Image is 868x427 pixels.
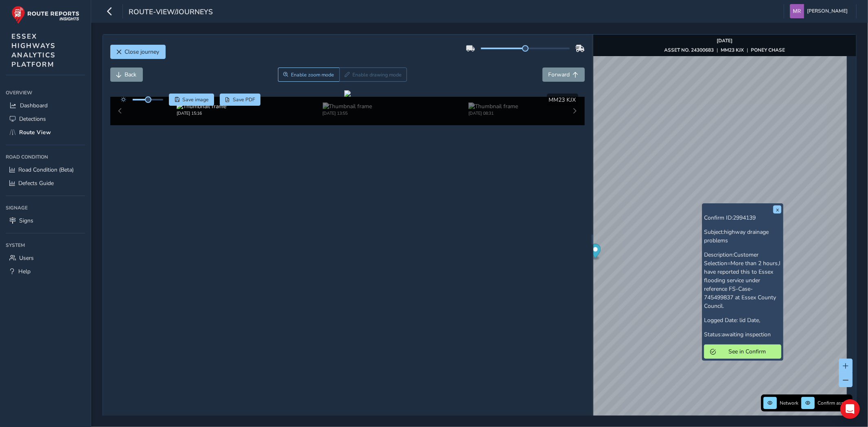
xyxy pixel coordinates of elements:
span: Enable zoom mode [291,72,334,78]
a: Defects Guide [6,176,85,190]
span: Confirm assets [818,400,850,406]
strong: MM23 KJX [721,47,744,53]
img: diamond-layout [790,4,804,18]
button: Zoom [278,68,339,82]
button: PDF [220,94,261,106]
button: Save [169,94,214,106]
span: Customer Selection=More than 2 hours,I have reported this to Essex flooding service under referen... [704,251,781,310]
a: Dashboard [6,99,85,112]
img: Thumbnail frame [468,102,518,110]
button: x [773,205,781,213]
span: Users [19,254,34,262]
div: System [6,239,85,251]
button: Back [110,68,143,82]
span: 2994139 [733,214,756,222]
span: Road Condition (Beta) [18,166,74,174]
img: rr logo [11,6,79,24]
span: Save PDF [233,96,255,103]
div: [DATE] 15:16 [177,110,226,116]
a: Users [6,251,85,265]
strong: PONEY CHASE [751,47,785,53]
img: Thumbnail frame [323,102,372,110]
span: Route View [19,129,51,136]
div: Map marker [590,244,601,261]
span: Forward [549,71,570,78]
a: Help [6,265,85,278]
button: See in Confirm [704,344,781,359]
span: Close journey [125,48,160,56]
div: Overview [6,87,85,99]
span: Back [125,71,137,78]
span: See in Confirm [719,348,775,355]
span: ESSEX HIGHWAYS ANALYTICS PLATFORM [11,32,56,69]
strong: ASSET NO. 24300683 [665,47,714,53]
a: Route View [6,126,85,139]
span: Network [780,400,798,406]
a: Detections [6,112,85,126]
span: route-view/journeys [129,7,213,18]
p: Subject: [704,228,781,245]
span: Dashboard [20,102,48,109]
span: Signs [19,217,33,224]
button: [PERSON_NAME] [790,4,851,18]
p: Logged Date: [704,316,781,325]
div: Open Intercom Messenger [840,399,860,419]
div: [DATE] 13:55 [323,110,372,116]
span: lid Date, [739,316,760,324]
span: Help [18,268,31,275]
div: | | [665,47,785,53]
strong: [DATE] [717,37,733,44]
span: highway drainage problems [704,228,769,244]
p: Status: [704,330,781,339]
img: Thumbnail frame [177,102,226,110]
span: MM23 KJX [549,96,576,104]
span: Save image [182,96,209,103]
div: Road Condition [6,151,85,163]
div: Signage [6,202,85,214]
div: [DATE] 08:31 [468,110,518,116]
span: awaiting inspection [722,331,771,338]
p: Confirm ID: [704,213,781,222]
button: Forward [542,68,585,82]
span: Defects Guide [18,179,54,187]
p: Description: [704,251,781,310]
button: Close journey [110,45,166,59]
a: Road Condition (Beta) [6,163,85,176]
span: Detections [19,115,46,123]
a: Signs [6,214,85,227]
span: [PERSON_NAME] [807,4,848,18]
